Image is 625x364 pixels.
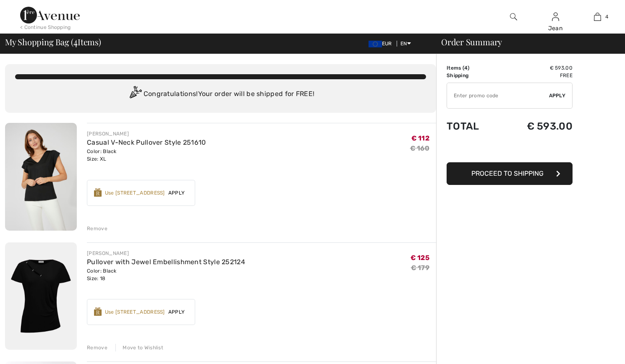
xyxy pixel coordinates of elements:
[87,258,245,266] a: Pullover with Jewel Embellishment Style 252124
[411,254,430,262] span: € 125
[5,242,77,350] img: Pullover with Jewel Embellishment Style 252124
[94,307,102,316] img: Reward-Logo.svg
[87,138,206,146] a: Casual V-Neck Pullover Style 251610
[447,83,549,108] input: Promo code
[87,225,107,232] div: Remove
[87,250,245,257] div: [PERSON_NAME]
[464,65,468,71] span: 4
[410,144,430,152] s: € 160
[5,123,77,231] img: Casual V-Neck Pullover Style 251610
[369,41,395,47] span: EUR
[105,308,165,316] div: Use [STREET_ADDRESS]
[447,162,573,185] button: Proceed to Shipping
[5,38,101,46] span: My Shopping Bag ( Items)
[73,36,78,47] span: 4
[535,24,576,33] div: Jean
[105,189,165,197] div: Use [STREET_ADDRESS]
[431,38,620,46] div: Order Summary
[165,189,188,197] span: Apply
[165,308,188,316] span: Apply
[369,41,382,47] img: Euro
[411,264,430,272] s: € 179
[594,12,601,22] img: My Bag
[87,344,107,351] div: Remove
[510,12,517,22] img: search the website
[447,112,499,140] td: Total
[115,344,163,351] div: Move to Wishlist
[400,41,411,47] span: EN
[447,140,573,159] iframe: PayPal
[15,86,426,103] div: Congratulations! Your order will be shipped for FREE!
[87,148,206,163] div: Color: Black Size: XL
[577,12,618,22] a: 4
[87,267,245,282] div: Color: Black Size: 18
[411,134,430,142] span: € 112
[20,7,80,23] img: 1ère Avenue
[499,72,573,79] td: Free
[605,13,608,21] span: 4
[549,92,566,99] span: Apply
[499,64,573,72] td: € 593.00
[471,169,544,177] span: Proceed to Shipping
[552,13,559,21] a: Sign In
[447,64,499,72] td: Items ( )
[94,188,102,197] img: Reward-Logo.svg
[127,86,144,103] img: Congratulation2.svg
[552,12,559,22] img: My Info
[499,112,573,140] td: € 593.00
[447,72,499,79] td: Shipping
[87,130,206,138] div: [PERSON_NAME]
[20,23,71,31] div: < Continue Shopping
